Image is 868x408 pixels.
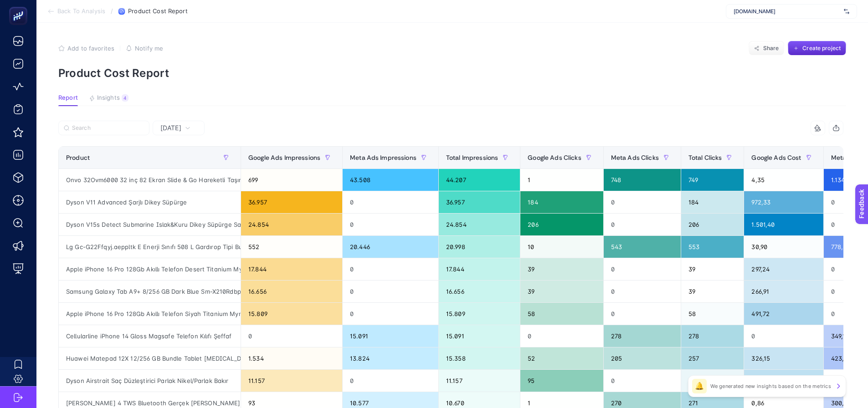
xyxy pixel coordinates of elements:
button: Add to favorites [58,45,114,52]
div: 17.844 [439,258,520,280]
div: 15.091 [343,325,438,347]
div: 972,33 [744,191,823,213]
span: Notify me [135,45,163,52]
div: 749 [681,169,744,191]
div: 43.508 [343,169,438,191]
div: 36.957 [439,191,520,213]
p: Product Cost Report [58,66,846,80]
div: Onvo 32Ovm6000 32 inç 82 Ekran Slide & Go Hareketli Taşınabilir Android Smart LED (Dokunmatik Ekran) [59,169,241,191]
div: 95 [681,370,744,392]
div: 30,90 [744,236,823,258]
div: 326,15 [744,347,823,369]
div: 20.446 [343,236,438,258]
span: Feedback [5,3,35,10]
div: 0 [744,325,823,347]
div: 257 [681,347,744,369]
div: 0 [241,325,342,347]
span: Meta Ads Clicks [611,154,659,161]
div: Dyson V15s Detect Submarine Islak&Kuru Dikey Süpürge Sarı/Nikel [59,214,241,235]
div: 205 [604,347,681,369]
div: Cellularline iPhone 14 Gloss Magsafe Telefon Kılıfı Şeffaf [59,325,241,347]
div: 15.358 [439,347,520,369]
span: Add to favorites [67,45,114,52]
span: Share [763,45,779,52]
span: Product Cost Report [128,8,187,15]
span: [DATE] [160,123,181,133]
div: Samsung Galaxy Tab A9+ 8/256 GB Dark Blue Sm-X210Rdbptur [59,280,241,302]
div: 278 [604,325,681,347]
span: Total Impressions [446,154,498,161]
div: 0 [604,370,681,392]
div: 58 [520,303,603,325]
img: svg%3e [844,7,849,16]
span: Google Ads Impressions [248,154,320,161]
div: 184 [520,191,603,213]
div: 36.957 [241,191,342,213]
div: 44.207 [439,169,520,191]
div: 184 [681,191,744,213]
div: 699 [241,169,342,191]
div: 15.091 [439,325,520,347]
div: 11.157 [439,370,520,392]
div: 39 [520,280,603,302]
span: Total Clicks [688,154,722,161]
span: Create project [802,45,841,52]
div: 0 [520,325,603,347]
div: 24.854 [439,214,520,235]
span: Google Ads Clicks [528,154,581,161]
span: Product [66,154,90,161]
div: 297,24 [744,258,823,280]
span: Insights [97,94,120,102]
div: 1.534 [241,347,342,369]
button: Create project [788,41,846,56]
div: 0 [343,303,438,325]
div: 4,35 [744,169,823,191]
div: 266,91 [744,280,823,302]
div: Apple iPhone 16 Pro 128Gb Akıllı Telefon Siyah Titanium Mynd3Tu/A [59,303,241,325]
div: 206 [681,214,744,235]
div: 39 [520,258,603,280]
div: 39 [681,258,744,280]
div: 0 [343,214,438,235]
div: 16.656 [439,280,520,302]
span: Report [58,94,78,102]
div: 95 [520,370,603,392]
div: 0 [604,258,681,280]
div: 491,72 [744,303,823,325]
span: / [111,7,113,15]
div: 24.854 [241,214,342,235]
span: [DOMAIN_NAME] [734,8,840,15]
div: 543 [604,236,681,258]
div: 15.809 [241,303,342,325]
div: 20.998 [439,236,520,258]
div: 0 [604,191,681,213]
input: Search [72,125,144,132]
div: 0 [343,258,438,280]
div: 58 [681,303,744,325]
div: Huawei Matepad 12X 12/256 GB Bundle Tablet [MEDICAL_DATA] [59,347,241,369]
div: 17.844 [241,258,342,280]
div: 13.824 [343,347,438,369]
div: 52 [520,347,603,369]
div: Lg Gc-G22Ffqyj.aeppltk E Enerji Sınıfı 508 L Gardırop Tipi Buzdolabı Siyah [59,236,241,258]
div: 4 [122,94,128,102]
div: 0 [604,303,681,325]
div: 0 [343,280,438,302]
span: Meta Ads Impressions [350,154,416,161]
div: 1 [520,169,603,191]
div: Apple iPhone 16 Pro 128Gb Akıllı Telefon Desert Titanium Mynf3Tu/A [59,258,241,280]
span: Back To Analysis [57,8,105,15]
button: Notify me [126,45,163,52]
div: 10 [520,236,603,258]
button: Share [749,41,784,56]
div: Dyson Airstrait Saç Düzleştirici Parlak Nikel/Parlak Bakır [59,370,241,392]
div: 0 [343,370,438,392]
div: 15.809 [439,303,520,325]
span: Google Ads Cost [751,154,801,161]
div: 553 [681,236,744,258]
div: 0 [604,280,681,302]
div: 16.656 [241,280,342,302]
div: 11.157 [241,370,342,392]
div: 748 [604,169,681,191]
div: 1.501,40 [744,214,823,235]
